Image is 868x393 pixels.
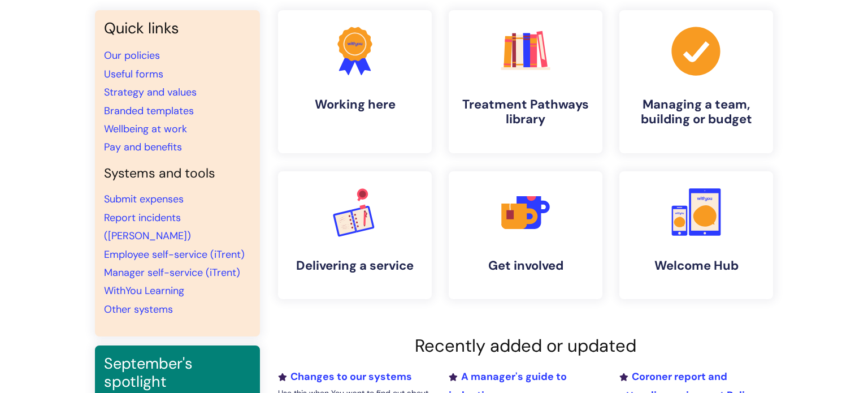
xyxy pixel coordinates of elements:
h4: Treatment Pathways library [458,97,593,127]
a: Delivering a service [278,171,432,299]
a: Working here [278,10,432,153]
a: Get involved [449,171,602,299]
a: Welcome Hub [619,171,773,299]
a: Managing a team, building or budget [619,10,773,153]
h4: Systems and tools [104,166,251,182]
h3: Quick links [104,19,251,37]
a: WithYou Learning [104,284,184,297]
h4: Working here [287,97,423,112]
h3: September's spotlight [104,355,251,391]
a: Report incidents ([PERSON_NAME]) [104,211,191,243]
a: Branded templates [104,104,194,118]
a: Manager self-service (iTrent) [104,266,240,279]
a: Our policies [104,49,160,62]
a: Employee self-service (iTrent) [104,248,245,261]
h2: Recently added or updated [278,335,773,356]
a: Changes to our systems [278,370,412,383]
a: Wellbeing at work [104,122,187,136]
a: Useful forms [104,67,163,81]
h4: Welcome Hub [628,258,764,273]
h4: Managing a team, building or budget [628,97,764,127]
a: Submit expenses [104,192,184,206]
a: Strategy and values [104,85,197,99]
a: Pay and benefits [104,140,182,154]
h4: Get involved [458,258,593,273]
a: Other systems [104,303,173,316]
h4: Delivering a service [287,258,423,273]
a: Treatment Pathways library [449,10,602,153]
